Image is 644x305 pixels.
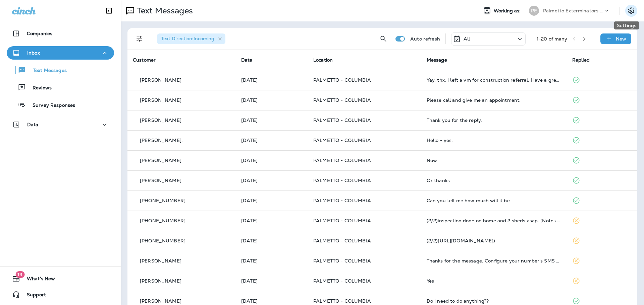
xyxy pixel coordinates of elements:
[572,57,590,63] span: Replied
[140,218,185,223] p: [PHONE_NUMBER]
[100,4,118,17] button: Collapse Sidebar
[15,271,24,278] span: 19
[140,97,181,103] p: [PERSON_NAME]
[313,57,333,63] span: Location
[241,158,303,163] p: Sep 18, 2025 06:40 PM
[313,258,371,264] span: PALMETTO - COLUMBIA
[140,118,181,123] p: [PERSON_NAME]
[140,198,185,203] p: [PHONE_NUMBER]
[427,77,561,83] div: Yay, thx. I left a vm for construction referral. Have a great day.
[157,33,225,44] div: Text Direction:Incoming
[133,32,146,46] button: Filters
[140,178,181,183] p: [PERSON_NAME]
[427,178,561,183] div: Ok thanks
[313,137,371,143] span: PALMETTO - COLUMBIA
[537,36,568,42] div: 1 - 20 of many
[427,218,561,223] div: (2/2)inspection done on home and 2 sheds asap. [Notes from LSA: (1) This customer has requested a...
[427,158,561,163] div: Now
[26,102,75,109] p: Survey Responses
[313,77,371,83] span: PALMETTO - COLUMBIA
[241,178,303,183] p: Sep 18, 2025 01:41 PM
[241,97,303,103] p: Sep 20, 2025 12:41 PM
[427,258,561,263] div: Thanks for the message. Configure your number's SMS URL to change this message.Reply HELP for hel...
[140,278,181,284] p: [PERSON_NAME]
[26,68,67,74] p: Text Messages
[161,35,214,42] span: Text Direction : Incoming
[241,218,303,223] p: Sep 17, 2025 12:44 PM
[313,97,371,103] span: PALMETTO - COLUMBIA
[7,63,114,77] button: Text Messages
[313,218,371,224] span: PALMETTO - COLUMBIA
[494,8,522,14] span: Working as:
[313,198,371,204] span: PALMETTO - COLUMBIA
[427,138,561,143] div: Hello - yes.
[241,77,303,83] p: Sep 22, 2025 11:05 AM
[616,36,626,42] p: New
[7,98,114,112] button: Survey Responses
[140,238,185,243] p: [PHONE_NUMBER]
[625,5,637,17] button: Settings
[464,36,470,42] p: All
[7,46,114,60] button: Inbox
[27,50,40,56] p: Inbox
[410,36,440,42] p: Auto refresh
[140,258,181,263] p: [PERSON_NAME]
[241,138,303,143] p: Sep 19, 2025 08:26 AM
[427,238,561,243] div: (2/2)https://g.co/homeservices/f9G6W)
[7,118,114,131] button: Data
[241,57,253,63] span: Date
[313,117,371,123] span: PALMETTO - COLUMBIA
[427,97,561,103] div: Please call and give me an appointment.
[313,298,371,304] span: PALMETTO - COLUMBIA
[313,278,371,284] span: PALMETTO - COLUMBIA
[7,272,114,285] button: 19What's New
[529,6,539,16] div: PE
[133,57,156,63] span: Customer
[7,288,114,301] button: Support
[427,278,561,284] div: Yes
[140,138,183,143] p: [PERSON_NAME],
[241,258,303,263] p: Sep 9, 2025 02:55 PM
[241,278,303,284] p: Sep 9, 2025 01:08 PM
[427,198,561,203] div: Can you tell me how much will it be
[20,292,46,300] span: Support
[7,80,114,94] button: Reviews
[543,8,603,13] p: Palmetto Exterminators LLC
[427,298,561,304] div: Do I need to do anything??
[27,122,39,127] p: Data
[313,238,371,244] span: PALMETTO - COLUMBIA
[241,298,303,304] p: Sep 9, 2025 01:04 PM
[241,198,303,203] p: Sep 18, 2025 11:09 AM
[241,238,303,243] p: Sep 16, 2025 09:51 AM
[427,57,447,63] span: Message
[134,6,193,16] p: Text Messages
[377,32,390,46] button: Search Messages
[614,21,639,29] div: Settings
[26,85,52,91] p: Reviews
[140,158,181,163] p: [PERSON_NAME]
[241,118,303,123] p: Sep 19, 2025 10:23 AM
[27,31,52,36] p: Companies
[313,177,371,183] span: PALMETTO - COLUMBIA
[313,157,371,163] span: PALMETTO - COLUMBIA
[140,77,181,83] p: [PERSON_NAME]
[7,27,114,40] button: Companies
[140,298,181,304] p: [PERSON_NAME]
[20,276,55,284] span: What's New
[427,118,561,123] div: Thank you for the reply.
